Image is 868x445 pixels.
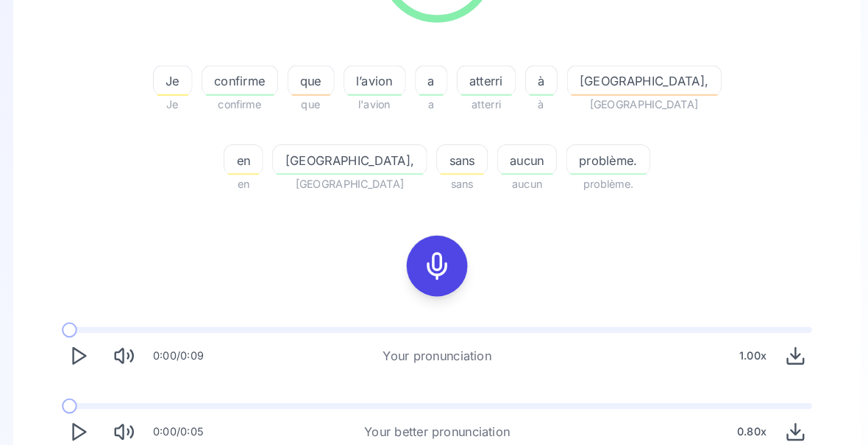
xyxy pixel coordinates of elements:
[413,70,444,88] span: a
[275,147,424,164] span: [GEOGRAPHIC_DATA],
[721,330,759,360] div: 1.00 x
[344,70,403,88] span: l’avion
[159,337,208,352] div: 0:00 / 0:09
[289,63,335,93] button: que
[274,169,424,187] span: [GEOGRAPHIC_DATA]
[453,63,511,93] button: atterri
[561,70,709,88] span: [GEOGRAPHIC_DATA],
[454,70,510,88] span: atterri
[228,147,265,164] span: en
[159,411,207,426] div: 0:00 / 0:05
[160,70,196,88] span: Je
[363,410,505,427] div: Your better pronunciation
[560,93,710,111] span: [GEOGRAPHIC_DATA]
[492,169,550,187] span: aucun
[560,147,640,164] span: problème.
[433,169,483,187] span: sans
[115,329,147,361] button: Mute
[344,93,404,111] span: l'avion
[206,93,280,111] span: confirme
[765,329,797,361] button: Download audio
[559,140,641,169] button: problème.
[492,140,550,169] button: aucun
[434,147,483,164] span: sans
[519,63,551,93] button: à
[765,402,797,435] button: Download audio
[519,93,551,111] span: à
[493,147,549,164] span: aucun
[719,404,759,433] div: 0.80 x
[71,402,103,435] button: Play
[274,140,424,169] button: [GEOGRAPHIC_DATA],
[227,140,266,169] button: en
[344,63,404,93] button: l’avion
[289,93,335,111] span: que
[159,93,197,111] span: Je
[207,70,280,88] span: confirme
[520,70,550,88] span: à
[560,63,710,93] button: [GEOGRAPHIC_DATA],
[227,169,266,187] span: en
[290,70,334,88] span: que
[413,93,444,111] span: a
[413,63,444,93] button: a
[206,63,280,93] button: confirme
[433,140,483,169] button: sans
[159,63,197,93] button: Je
[382,336,487,354] div: Your pronunciation
[71,329,103,361] button: Play
[559,169,641,187] span: problème.
[115,402,147,435] button: Mute
[453,93,511,111] span: atterri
